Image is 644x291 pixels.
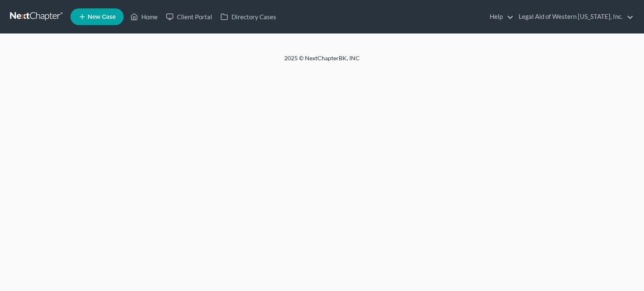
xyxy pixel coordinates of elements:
a: Home [126,9,162,24]
a: Directory Cases [216,9,280,24]
div: 2025 © NextChapterBK, INC [83,54,561,69]
a: Client Portal [162,9,216,24]
a: Help [486,9,514,24]
new-legal-case-button: New Case [70,8,124,25]
a: Legal Aid of Western [US_STATE], Inc. [514,9,634,24]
